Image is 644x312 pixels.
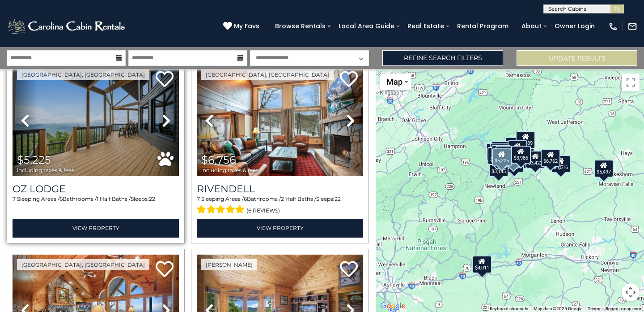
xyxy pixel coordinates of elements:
button: Toggle fullscreen view [622,74,640,91]
span: including taxes & fees [201,167,258,173]
span: 7 [13,195,16,202]
span: My Favs [234,22,259,31]
button: Change map style [380,74,411,90]
span: 2 Half Baths / [281,195,316,202]
div: $4,508 [487,147,507,165]
a: Open this area in Google Maps (opens a new window) [378,300,407,312]
div: $4,141 [496,146,515,164]
div: $4,916 [491,145,511,163]
div: $3,089 [516,131,535,149]
span: (6 reviews) [246,205,280,217]
a: Add to favorites [156,70,174,89]
div: $7,329 [486,143,506,161]
a: View Property [13,219,179,237]
div: $3,422 [525,151,545,169]
a: My Favs [223,22,262,31]
span: 6 [59,195,63,202]
button: Map camera controls [622,283,640,301]
span: 1 Half Baths / [97,195,131,202]
span: 7 [197,195,200,202]
a: Add to favorites [156,260,174,279]
span: $6,756 [201,153,236,166]
span: including taxes & fees [17,167,74,173]
div: Sleeping Areas / Bathrooms / Sleeps: [197,195,363,217]
button: Update Results [517,50,637,66]
a: [PERSON_NAME] [201,259,257,270]
a: View Property [197,219,363,237]
div: $5,497 [594,160,614,178]
img: thumbnail_169134050.jpeg [13,65,179,176]
div: $3,636 [491,141,511,159]
a: Local Area Guide [334,19,399,33]
span: 22 [149,195,155,202]
img: mail-regular-white.png [627,22,637,31]
div: $5,225 [492,148,512,166]
a: Add to favorites [340,260,358,279]
img: thumbnail_165669710.jpeg [197,65,363,176]
div: $4,011 [472,256,492,273]
span: 6 [244,195,247,202]
span: Map [386,77,402,87]
a: About [517,19,546,33]
a: [GEOGRAPHIC_DATA], [GEOGRAPHIC_DATA] [17,259,149,270]
a: Terms (opens in new tab) [588,306,600,311]
div: $6,762 [541,149,560,167]
div: $3,147 [490,143,509,161]
span: $5,225 [17,153,51,166]
div: $3,044 [505,137,525,155]
a: Real Estate [403,19,449,33]
a: Owner Login [550,19,599,33]
a: [GEOGRAPHIC_DATA], [GEOGRAPHIC_DATA] [201,69,334,80]
img: Google [378,300,407,312]
a: Browse Rentals [271,19,330,33]
div: $4,990 [508,140,527,158]
span: 22 [335,195,341,202]
a: Refine Search Filters [382,50,503,66]
div: $3,185 [489,159,508,177]
img: White-1-2.png [7,17,127,35]
button: Keyboard shortcuts [490,306,528,312]
img: phone-regular-white.png [608,22,618,31]
a: Report a map error [606,306,641,311]
div: $3,986 [511,146,531,164]
a: [GEOGRAPHIC_DATA], [GEOGRAPHIC_DATA] [17,69,149,80]
a: Oz Lodge [13,183,179,195]
span: Map data ©2025 Google [534,306,582,311]
a: Rivendell [197,183,363,195]
a: Add to favorites [340,70,358,89]
a: Rental Program [453,19,513,33]
div: Sleeping Areas / Bathrooms / Sleeps: [13,195,179,217]
div: $4,516 [551,155,571,173]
